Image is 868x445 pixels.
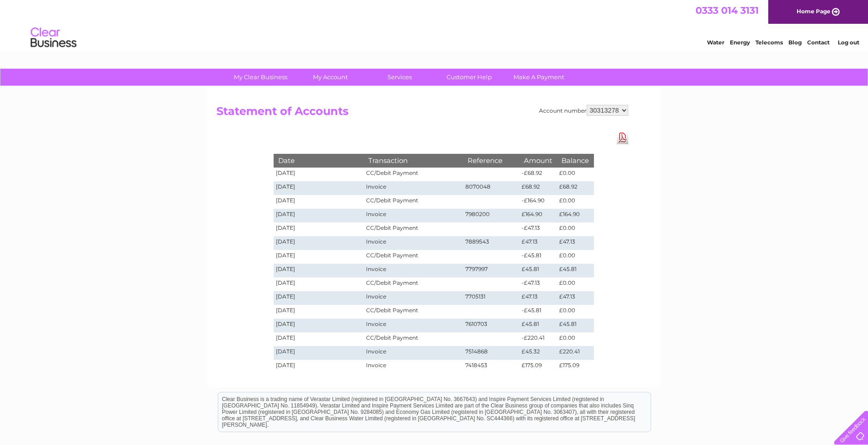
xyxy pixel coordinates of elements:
th: Amount [519,154,557,167]
a: Log out [838,39,859,46]
td: Invoice [364,181,463,195]
td: CC/Debit Payment [364,250,463,264]
td: £0.00 [557,305,593,319]
h2: Statement of Accounts [216,105,628,122]
a: Customer Help [431,69,507,86]
td: £47.13 [557,291,593,305]
a: Contact [807,39,830,46]
td: £47.13 [557,236,593,250]
td: Invoice [364,264,463,277]
td: £0.00 [557,168,593,181]
td: [DATE] [274,236,364,250]
td: [DATE] [274,360,364,374]
th: Date [274,154,364,167]
td: 7418453 [463,360,520,374]
td: £0.00 [557,250,593,264]
td: Invoice [364,291,463,305]
td: 8070048 [463,181,520,195]
td: [DATE] [274,222,364,236]
td: 7610703 [463,319,520,332]
th: Transaction [364,154,463,167]
td: £164.90 [557,209,593,222]
a: My Clear Business [223,69,298,86]
td: [DATE] [274,181,364,195]
td: [DATE] [274,319,364,332]
td: CC/Debit Payment [364,277,463,291]
td: 7797997 [463,264,520,277]
td: £45.81 [519,264,557,277]
a: Blog [788,39,802,46]
div: Clear Business is a trading name of Verastar Limited (registered in [GEOGRAPHIC_DATA] No. 3667643... [218,5,651,44]
td: £45.81 [519,319,557,332]
td: [DATE] [274,250,364,264]
td: -£45.81 [519,305,557,319]
th: Reference [463,154,520,167]
td: CC/Debit Payment [364,305,463,319]
td: £164.90 [519,209,557,222]
td: Invoice [364,209,463,222]
td: £0.00 [557,195,593,209]
div: Account number [539,105,628,116]
td: [DATE] [274,168,364,181]
td: -£47.13 [519,277,557,291]
td: Invoice [364,360,463,374]
a: Energy [730,39,750,46]
td: CC/Debit Payment [364,332,463,346]
td: -£68.92 [519,168,557,181]
td: £0.00 [557,332,593,346]
a: Telecoms [755,39,783,46]
td: Invoice [364,346,463,360]
td: £45.32 [519,346,557,360]
td: -£220.41 [519,332,557,346]
td: CC/Debit Payment [364,195,463,209]
td: [DATE] [274,346,364,360]
td: CC/Debit Payment [364,222,463,236]
a: Make A Payment [501,69,577,86]
td: [DATE] [274,209,364,222]
td: [DATE] [274,195,364,209]
td: 7980200 [463,209,520,222]
td: [DATE] [274,332,364,346]
td: Invoice [364,319,463,332]
td: 7705131 [463,291,520,305]
td: £47.13 [519,236,557,250]
a: Water [707,39,724,46]
td: [DATE] [274,305,364,319]
td: -£45.81 [519,250,557,264]
td: [DATE] [274,264,364,277]
a: 0333 014 3131 [695,5,759,16]
td: CC/Debit Payment [364,168,463,181]
td: -£164.90 [519,195,557,209]
td: 7514868 [463,346,520,360]
td: £68.92 [519,181,557,195]
td: -£47.13 [519,222,557,236]
img: logo.png [30,24,77,52]
td: £0.00 [557,277,593,291]
a: My Account [292,69,368,86]
td: £47.13 [519,291,557,305]
td: £68.92 [557,181,593,195]
td: [DATE] [274,277,364,291]
td: £175.09 [557,360,593,374]
td: [DATE] [274,291,364,305]
td: £0.00 [557,222,593,236]
td: £175.09 [519,360,557,374]
td: £45.81 [557,264,593,277]
td: £220.41 [557,346,593,360]
td: Invoice [364,236,463,250]
td: £45.81 [557,319,593,332]
a: Download Pdf [617,131,628,144]
th: Balance [557,154,593,167]
a: Services [362,69,437,86]
td: 7889543 [463,236,520,250]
